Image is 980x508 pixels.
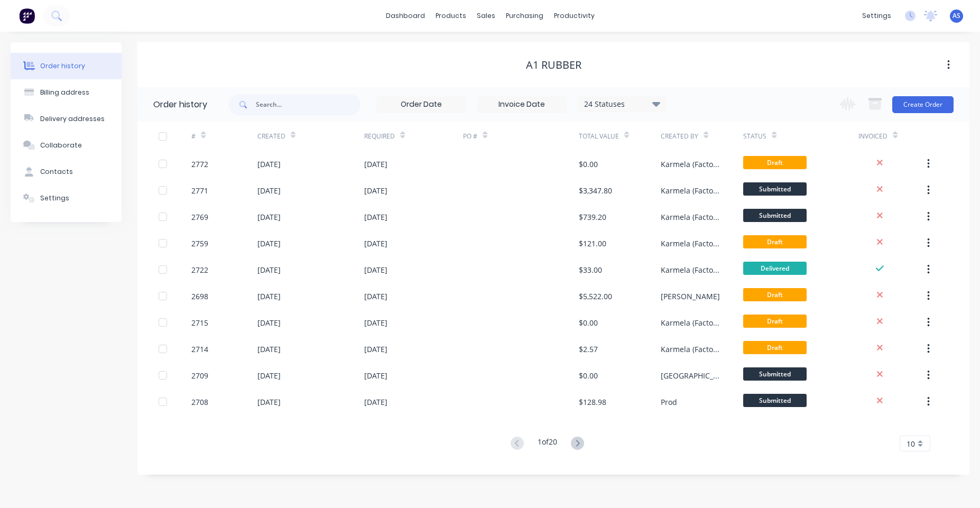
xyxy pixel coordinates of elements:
[364,344,387,355] div: [DATE]
[40,167,73,177] div: Contacts
[257,264,281,275] div: [DATE]
[743,122,858,151] div: Status
[257,238,281,249] div: [DATE]
[257,291,281,302] div: [DATE]
[857,8,896,24] div: settings
[907,438,915,449] span: 10
[743,156,807,169] span: Draft
[377,97,466,113] input: Order Date
[257,159,281,170] div: [DATE]
[257,396,281,408] div: [DATE]
[364,159,387,170] div: [DATE]
[661,317,722,328] div: Karmela (Factory)
[579,344,598,355] div: $2.57
[191,238,208,249] div: 2759
[40,193,69,203] div: Settings
[191,211,208,223] div: 2769
[579,159,598,170] div: $0.00
[257,344,281,355] div: [DATE]
[463,132,477,141] div: PO #
[191,264,208,275] div: 2722
[579,211,606,223] div: $739.20
[11,185,122,211] button: Settings
[743,209,807,222] span: Submitted
[579,238,606,249] div: $121.00
[501,8,549,24] div: purchasing
[256,94,360,115] input: Search...
[743,262,807,275] span: Delivered
[579,264,602,275] div: $33.00
[40,114,105,124] div: Delivery addresses
[661,264,722,275] div: Karmela (Factory)
[743,235,807,248] span: Draft
[526,59,581,71] div: A1 Rubber
[579,291,612,302] div: $5,522.00
[11,132,122,159] button: Collaborate
[743,367,807,381] span: Submitted
[661,396,677,408] div: Prod
[40,141,82,150] div: Collaborate
[191,370,208,381] div: 2709
[257,370,281,381] div: [DATE]
[257,185,281,196] div: [DATE]
[471,8,501,24] div: sales
[743,341,807,354] span: Draft
[191,396,208,408] div: 2708
[579,132,619,141] div: Total Value
[661,185,722,196] div: Karmela (Factory)
[661,344,722,355] div: Karmela (Factory)
[549,8,600,24] div: productivity
[11,106,122,132] button: Delivery addresses
[364,317,387,328] div: [DATE]
[578,98,667,110] div: 24 Statuses
[381,8,430,24] a: dashboard
[40,61,85,71] div: Order history
[661,238,722,249] div: Karmela (Factory)
[191,317,208,328] div: 2715
[661,159,722,170] div: Karmela (Factory)
[191,185,208,196] div: 2771
[11,79,122,106] button: Billing address
[661,370,722,381] div: [GEOGRAPHIC_DATA] (From Factory)
[364,132,395,141] div: Required
[364,264,387,275] div: [DATE]
[661,211,722,223] div: Karmela (Factory)
[579,185,612,196] div: $3,347.80
[743,182,807,196] span: Submitted
[11,53,122,79] button: Order history
[661,291,720,302] div: [PERSON_NAME]
[191,291,208,302] div: 2698
[257,317,281,328] div: [DATE]
[579,370,598,381] div: $0.00
[191,132,196,141] div: #
[364,370,387,381] div: [DATE]
[19,8,35,24] img: Factory
[477,97,566,113] input: Invoice Date
[364,185,387,196] div: [DATE]
[364,291,387,302] div: [DATE]
[743,315,807,328] span: Draft
[191,159,208,170] div: 2772
[257,211,281,223] div: [DATE]
[579,317,598,328] div: $0.00
[661,132,698,141] div: Created By
[191,344,208,355] div: 2714
[191,122,257,151] div: #
[892,96,954,113] button: Create Order
[579,122,661,151] div: Total Value
[953,11,960,21] span: AS
[364,211,387,223] div: [DATE]
[743,394,807,407] span: Submitted
[661,122,743,151] div: Created By
[743,288,807,301] span: Draft
[11,159,122,185] button: Contacts
[430,8,471,24] div: products
[463,122,578,151] div: PO #
[579,396,606,408] div: $128.98
[743,132,766,141] div: Status
[40,88,89,97] div: Billing address
[858,122,924,151] div: Invoiced
[153,98,207,111] div: Order history
[257,132,285,141] div: Created
[257,122,365,151] div: Created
